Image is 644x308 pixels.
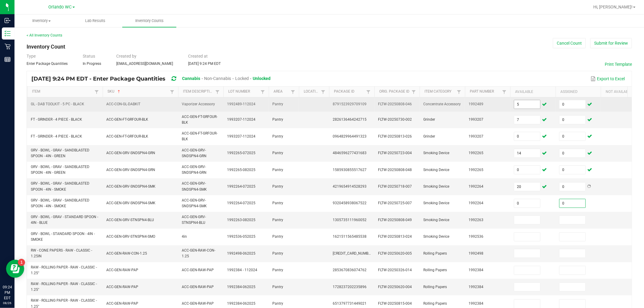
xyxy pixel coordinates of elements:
span: FLTW-20250808-049 [378,218,412,222]
span: GRV - BOWL - GRAV - SANDBLASTED SPOON - 4IN - GREEN [31,165,89,175]
span: FLTW-20250620-005 [378,251,412,256]
span: FLTW-20250718-007 [378,184,412,189]
span: 1992264-072025 [227,184,255,189]
span: Pantry [272,234,283,239]
span: 1728237202235896 [333,285,367,289]
a: Filter [455,88,463,96]
span: 0964829964491323 [333,134,367,138]
span: FLTW-20250813-026 [378,134,412,138]
a: < All Inventory Counts [27,33,62,37]
span: Smoking Device [423,218,449,222]
span: Pantry [272,201,283,205]
span: 8791523929709109 [333,102,367,106]
span: Sortable [117,89,121,94]
span: Cannabis [182,76,200,81]
span: RAW - ROLLING PAPER - RAW - CLASSIC - 1.25" [31,265,97,275]
span: 1992489 [469,102,483,106]
span: Rolling Papers [423,285,447,289]
a: Filter [410,88,417,96]
span: ACC-CON-GL-DABKIT [106,102,140,106]
span: 1993207 [469,134,483,138]
span: FLTW-20250723-004 [378,151,412,155]
span: Inventory Count [27,43,65,50]
span: ACC-GEN-RAW-CON-1.25 [182,248,215,258]
span: 2826136464242715 [333,117,367,122]
span: Pantry [272,268,283,272]
button: Print Template [605,61,632,67]
a: Inventory Counts [122,14,176,27]
a: Filter [365,88,372,96]
span: ACC-GEN-GRV-SNDSPN4-GRN [106,151,155,155]
span: 1992384 - 112024 [227,268,257,272]
span: ACC-GEN-RAW-PAP [182,301,214,306]
span: Grinder [423,134,435,138]
a: ItemSortable [32,89,93,94]
span: [DATE] 9:24 PM EDT [188,62,221,66]
inline-svg: Reports [5,56,11,62]
span: Inventory [15,18,68,24]
a: Filter [319,88,327,96]
span: Pantry [272,218,283,222]
span: Lab Results [77,18,114,24]
span: Orlando WC [49,5,72,10]
span: Pantry [272,168,283,172]
span: Concentrate Accessory [423,102,461,106]
span: 1992265 [469,151,483,155]
span: 1992265-082025 [227,168,255,172]
span: Pantry [272,102,283,106]
span: 1992384 [469,301,483,306]
span: FLTW-20250815-004 [378,301,412,306]
span: ACC-GEN-RAW-PAP [106,301,138,306]
span: Rolling Papers [423,268,447,272]
span: Pantry [272,117,283,122]
span: ACC-GEN-FT-GRFOUR-BLK [182,115,217,125]
button: Submit for Review [590,38,632,48]
span: ACC-GEN-GRV-SNDSPN4-GRN [106,168,155,172]
span: GRV - BOWL - GRAV - SANDBLASTED SPOON - 4IN - SMOKE [31,198,89,208]
span: 1992384 [469,268,483,272]
iframe: Resource center unread badge [18,259,25,266]
span: 1992498-062025 [227,251,255,256]
span: FLTW-20250730-002 [378,117,412,122]
span: GRV - BOWL - GRAV - SANDBLASTED SPOON - 4IN - SMOKE [31,181,89,191]
span: 6513797731449021 [333,301,367,306]
a: Item DescriptionSortable [183,89,213,94]
span: ACC-GEN-GRV-SNDSPN4-SMK [106,184,155,189]
span: [EMAIL_ADDRESS][DOMAIN_NAME] [116,62,173,66]
span: ACC-GEN-RAW-PAP [106,285,138,289]
span: 1992384-062025 [227,301,255,306]
span: ACC-GEN-GRV-SNDSPN4-SMK [182,181,207,191]
a: Lot NumberSortable [228,89,259,94]
span: ACC-GEN-GRV-SNDSPN4-GRN [182,165,207,175]
span: ACC-GEN-GRV-SNDSPN4-GRN [182,148,207,158]
span: ACC-GEN-FT-GRFOUR-BLK [106,134,148,138]
span: Pantry [272,301,283,306]
span: 1992536 [469,234,483,239]
a: Filter [214,88,221,96]
span: 4846596277431683 [333,151,367,155]
span: Smoking Device [423,201,449,205]
span: 1992384-062025 [227,285,255,289]
span: Created at [188,54,208,59]
span: FLTW-20250808-048 [378,168,412,172]
span: Non-Cannabis [204,76,231,81]
span: Locked [235,76,249,81]
span: 4in [182,234,187,239]
span: ACC-GEN-GRV-STNSPN4-BLU [106,218,154,222]
span: ACC-GEN-GRV-SNDSPN4-SMK [106,201,155,205]
span: FLTW-20250326-014 [378,268,412,272]
span: GRV - BOWL - GRAV - STANDARD SPOON - 4IN - BLUE [31,215,98,225]
a: AreaSortable [274,89,289,94]
a: Item CategorySortable [425,89,455,94]
span: Pantry [272,151,283,155]
span: [CREDIT_CARD_NUMBER] [333,251,373,256]
span: Smoking Device [423,151,449,155]
span: 2853670836074762 [333,268,367,272]
span: GRV - BOWL - GRAV - SANDBLASTED SPOON - 4IN - GREEN [31,148,89,158]
button: Cancel Count [553,38,586,48]
span: Smoking Device [423,168,449,172]
span: Rolling Papers [423,251,447,256]
span: RAW - ROLLING PAPER - RAW - CLASSIC - 1.25" [31,282,97,292]
span: 1993207-112024 [227,117,255,122]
